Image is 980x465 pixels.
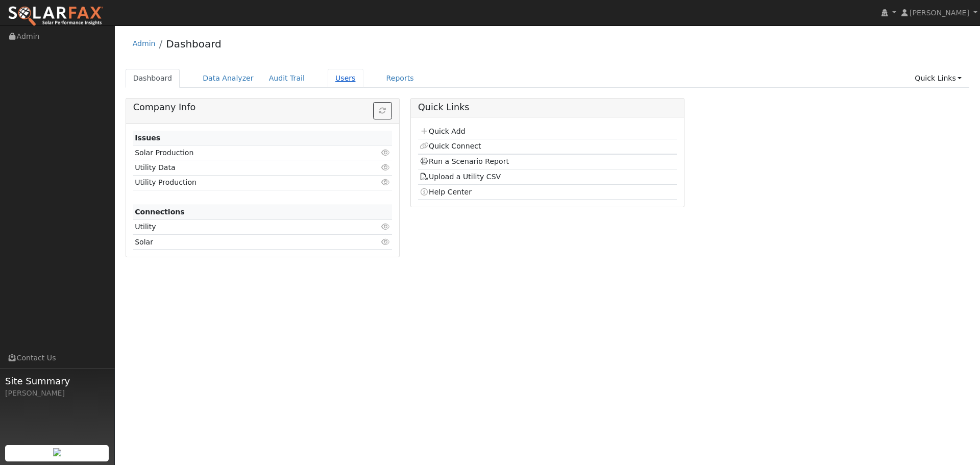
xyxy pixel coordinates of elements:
a: Data Analyzer [195,69,261,88]
a: Quick Links [907,69,969,88]
a: Dashboard [126,69,180,88]
img: retrieve [53,448,61,456]
span: [PERSON_NAME] [910,9,969,17]
i: Click to view [381,223,390,230]
a: Audit Trail [261,69,312,88]
td: Utility Data [133,160,350,175]
img: SolarFax [8,6,104,27]
td: Utility Production [133,175,350,190]
i: Click to view [381,149,390,156]
td: Utility [133,219,350,234]
a: Reports [379,69,422,88]
div: [PERSON_NAME] [5,388,109,399]
a: Admin [133,39,156,47]
strong: Connections [135,208,185,216]
strong: Issues [135,134,160,142]
i: Click to view [381,179,390,186]
td: Solar [133,235,350,250]
h5: Company Info [133,102,392,113]
a: Upload a Utility CSV [420,173,501,181]
td: Solar Production [133,145,350,160]
i: Click to view [381,164,390,171]
span: Site Summary [5,374,109,388]
a: Users [328,69,363,88]
a: Help Center [420,188,472,196]
a: Dashboard [166,38,222,50]
a: Quick Add [420,127,465,135]
a: Run a Scenario Report [420,157,509,165]
h5: Quick Links [418,102,677,113]
i: Click to view [381,238,390,246]
a: Quick Connect [420,142,481,150]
